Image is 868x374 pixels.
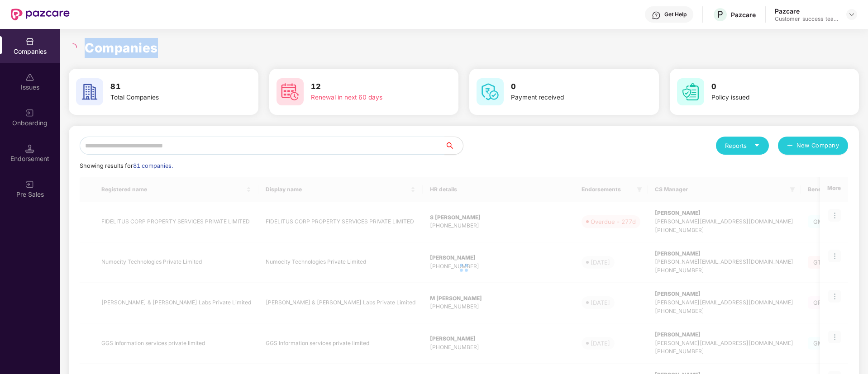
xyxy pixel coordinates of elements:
div: Reports [725,141,760,150]
span: Showing results for [80,162,173,169]
h3: 81 [110,81,224,93]
div: Customer_success_team_lead [775,15,838,23]
h3: 0 [511,81,625,93]
div: Get Help [664,11,687,18]
div: Policy issued [711,93,825,103]
span: loading [67,42,79,53]
button: search [444,137,463,155]
img: svg+xml;base64,PHN2ZyB3aWR0aD0iMjAiIGhlaWdodD0iMjAiIHZpZXdCb3g9IjAgMCAyMCAyMCIgZmlsbD0ibm9uZSIgeG... [25,109,34,118]
img: svg+xml;base64,PHN2ZyB4bWxucz0iaHR0cDovL3d3dy53My5vcmcvMjAwMC9zdmciIHdpZHRoPSI2MCIgaGVpZ2h0PSI2MC... [677,78,704,105]
img: svg+xml;base64,PHN2ZyB3aWR0aD0iMjAiIGhlaWdodD0iMjAiIHZpZXdCb3g9IjAgMCAyMCAyMCIgZmlsbD0ibm9uZSIgeG... [25,180,34,189]
span: caret-down [754,142,760,148]
img: svg+xml;base64,PHN2ZyBpZD0iQ29tcGFuaWVzIiB4bWxucz0iaHR0cDovL3d3dy53My5vcmcvMjAwMC9zdmciIHdpZHRoPS... [25,37,34,46]
span: New Company [796,141,839,150]
img: svg+xml;base64,PHN2ZyB4bWxucz0iaHR0cDovL3d3dy53My5vcmcvMjAwMC9zdmciIHdpZHRoPSI2MCIgaGVpZ2h0PSI2MC... [76,78,103,105]
img: New Pazcare Logo [11,9,70,20]
img: svg+xml;base64,PHN2ZyBpZD0iSXNzdWVzX2Rpc2FibGVkIiB4bWxucz0iaHR0cDovL3d3dy53My5vcmcvMjAwMC9zdmciIH... [25,73,34,82]
button: plusNew Company [778,137,848,155]
div: Renewal in next 60 days [311,93,425,103]
img: svg+xml;base64,PHN2ZyB4bWxucz0iaHR0cDovL3d3dy53My5vcmcvMjAwMC9zdmciIHdpZHRoPSI2MCIgaGVpZ2h0PSI2MC... [277,78,304,105]
img: svg+xml;base64,PHN2ZyB3aWR0aD0iMTQuNSIgaGVpZ2h0PSIxNC41IiB2aWV3Qm94PSIwIDAgMTYgMTYiIGZpbGw9Im5vbm... [25,144,34,153]
h3: 12 [311,81,425,93]
span: 81 companies. [133,162,173,169]
div: Pazcare [731,10,756,19]
img: svg+xml;base64,PHN2ZyBpZD0iSGVscC0zMngzMiIgeG1sbnM9Imh0dHA6Ly93d3cudzMub3JnLzIwMDAvc3ZnIiB3aWR0aD... [652,11,661,20]
div: Pazcare [775,7,838,15]
img: svg+xml;base64,PHN2ZyB4bWxucz0iaHR0cDovL3d3dy53My5vcmcvMjAwMC9zdmciIHdpZHRoPSI2MCIgaGVpZ2h0PSI2MC... [477,78,504,105]
h1: Companies [85,38,158,58]
div: Payment received [511,93,625,103]
h3: 0 [711,81,825,93]
img: svg+xml;base64,PHN2ZyBpZD0iRHJvcGRvd24tMzJ4MzIiIHhtbG5zPSJodHRwOi8vd3d3LnczLm9yZy8yMDAwL3N2ZyIgd2... [848,11,855,18]
div: Total Companies [110,93,224,103]
span: plus [787,142,793,150]
span: search [444,142,463,149]
span: P [717,9,723,20]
